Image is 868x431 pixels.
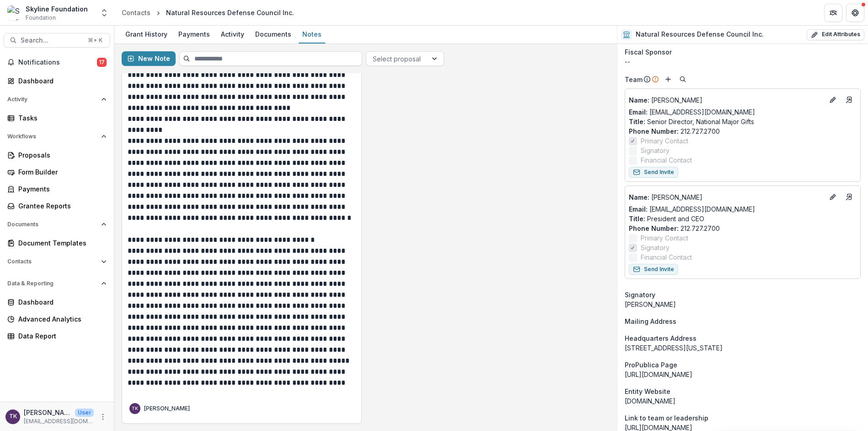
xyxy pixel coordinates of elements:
a: Data Report [4,328,110,344]
button: Partners [824,4,842,22]
p: 212.727.2700 [629,224,857,233]
span: Entity Website [625,387,670,396]
button: Open Contacts [4,254,110,269]
p: User [75,409,94,417]
a: Dashboard [4,295,110,310]
p: [PERSON_NAME] [629,192,824,202]
div: Data Report [18,331,103,341]
p: [PERSON_NAME] [629,95,824,105]
div: Takeshi Kaji [132,406,138,411]
span: Foundation [26,14,56,22]
a: Activity [217,26,248,44]
div: -- [625,57,861,66]
span: 17 [97,58,107,67]
span: Phone Number : [629,224,679,232]
p: [EMAIL_ADDRESS][DOMAIN_NAME] [24,417,94,426]
button: Open entity switcher [98,4,111,22]
span: Name : [629,193,649,201]
div: [DOMAIN_NAME] [625,396,861,406]
a: Notes [299,26,325,44]
p: Team [625,75,643,84]
button: Search... [4,33,110,48]
span: Financial Contact [641,155,692,165]
p: 212.727.2700 [629,126,857,136]
span: Financial Contact [641,252,692,262]
a: Payments [175,26,214,44]
a: Advanced Analytics [4,311,110,327]
span: Phone Number : [629,127,679,135]
span: ProPublica Page [625,360,677,370]
button: More [97,411,108,422]
span: Contacts [7,258,97,265]
div: Skyline Foundation [26,4,88,14]
span: Search... [21,37,82,44]
div: Notes [299,27,325,41]
a: Grant History [122,26,171,44]
span: Signatory [641,243,670,252]
button: Edit [827,94,838,105]
span: Link to team or leadership [625,413,708,423]
span: Fiscal Sponsor [625,47,672,57]
button: Add [663,74,674,85]
p: Senior Director, National Major Gifts [629,117,857,126]
div: Dashboard [18,76,103,86]
span: Title : [629,118,645,125]
span: Data & Reporting [7,280,97,287]
button: Notifications17 [4,55,110,70]
button: Send Invite [629,264,678,275]
span: Primary Contact [641,136,688,146]
p: President and CEO [629,214,857,224]
div: [STREET_ADDRESS][US_STATE] [625,343,861,353]
span: Documents [7,221,97,228]
a: Grantee Reports [4,198,110,213]
span: Signatory [625,290,655,300]
button: Open Data & Reporting [4,276,110,291]
button: Open Activity [4,92,110,107]
div: Natural Resources Defense Council Inc. [166,8,294,17]
nav: breadcrumb [118,6,298,19]
a: Document Templates [4,235,110,251]
button: New Note [122,51,176,66]
a: Proposals [4,147,110,163]
span: Workflows [7,133,97,140]
div: Dashboard [18,297,103,307]
h2: Natural Resources Defense Council Inc. [636,31,764,38]
div: Grant History [122,27,171,41]
a: Go to contact [842,190,857,204]
button: Edit Attributes [807,29,864,40]
a: Documents [252,26,295,44]
a: Email: [EMAIL_ADDRESS][DOMAIN_NAME] [629,107,755,117]
div: Document Templates [18,238,103,248]
a: Name: [PERSON_NAME] [629,192,824,202]
button: Open Workflows [4,129,110,144]
span: Name : [629,96,649,104]
a: Contacts [118,6,154,19]
div: Proposals [18,150,103,160]
div: Activity [217,27,248,41]
a: Payments [4,181,110,196]
span: Email: [629,108,648,116]
div: Form Builder [18,167,103,177]
div: Contacts [122,8,150,17]
span: Email: [629,205,648,213]
span: Signatory [641,146,670,155]
img: Skyline Foundation [7,5,22,20]
div: Documents [252,27,295,41]
p: [URL][DOMAIN_NAME] [625,370,861,379]
span: Headquarters Address [625,333,697,343]
div: [PERSON_NAME] [625,300,861,309]
div: ⌘ + K [86,35,104,45]
span: Primary Contact [641,233,688,243]
p: [PERSON_NAME] [144,404,190,413]
span: Title : [629,215,645,223]
a: Dashboard [4,73,110,88]
div: Tasks [18,113,103,123]
div: Payments [18,184,103,194]
button: Get Help [846,4,864,22]
div: Takeshi Kaji [9,414,17,420]
button: Edit [827,191,838,202]
a: Tasks [4,110,110,125]
span: Mailing Address [625,316,676,326]
a: Go to contact [842,93,857,107]
div: Advanced Analytics [18,314,103,324]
